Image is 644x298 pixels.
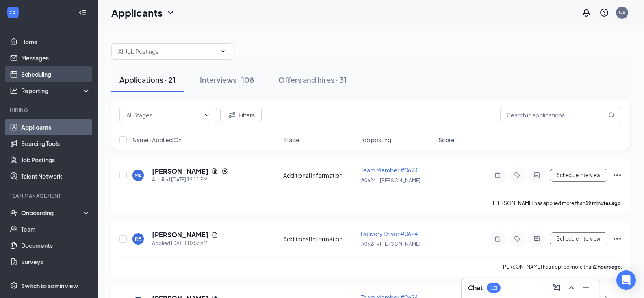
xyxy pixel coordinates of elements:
[283,171,356,179] div: Additional Information
[111,6,163,20] h1: Applicants
[283,136,299,144] span: Stage
[361,241,421,247] span: #0624 - [PERSON_NAME]
[500,107,622,123] input: Search in applications
[21,168,91,184] a: Talent Network
[220,48,226,55] svg: ChevronDown
[21,135,91,152] a: Sourcing Tools
[581,8,591,18] svg: Notifications
[21,282,78,290] div: Switch to admin view
[10,209,18,217] svg: UserCheck
[135,236,141,243] div: RB
[220,107,262,123] button: Filter Filters
[10,107,89,114] div: Hiring
[585,200,621,206] b: 19 minutes ago
[21,33,91,50] a: Home
[566,283,576,293] svg: ChevronUp
[550,169,607,182] button: Schedule Interview
[599,8,609,18] svg: QuestionInfo
[493,200,622,207] p: [PERSON_NAME] has applied more than .
[9,8,17,16] svg: WorkstreamLogo
[612,170,622,180] svg: Ellipses
[78,9,87,17] svg: Collapse
[438,136,455,144] span: Score
[212,232,218,238] svg: Document
[532,236,542,242] svg: ActiveChat
[501,263,622,270] p: [PERSON_NAME] has applied more than .
[152,230,208,239] h5: [PERSON_NAME]
[512,236,522,242] svg: Tag
[361,230,418,237] span: Delivery Driver #0624
[10,192,89,199] div: Team Management
[134,172,142,179] div: MA
[608,112,615,118] svg: MagnifyingGlass
[21,66,91,82] a: Scheduling
[227,110,237,120] svg: Filter
[565,281,578,294] button: ChevronUp
[10,86,18,95] svg: Analysis
[490,285,497,291] div: 10
[532,172,542,179] svg: ActiveChat
[550,281,563,294] button: ComposeMessage
[152,176,228,184] div: Applied [DATE] 12:11 PM
[581,283,591,293] svg: Minimize
[361,136,391,144] span: Job posting
[21,221,91,237] a: Team
[612,234,622,244] svg: Ellipses
[152,167,208,176] h5: [PERSON_NAME]
[493,172,503,179] svg: Note
[166,8,176,18] svg: ChevronDown
[361,177,421,183] span: #0624 - [PERSON_NAME]
[204,112,210,118] svg: ChevronDown
[118,47,217,56] input: All Job Postings
[132,136,182,144] span: Name · Applied On
[493,236,503,242] svg: Note
[278,75,347,85] div: Offers and hires · 31
[21,237,91,254] a: Documents
[552,283,562,293] svg: ComposeMessage
[126,110,200,119] input: All Stages
[21,86,91,95] div: Reporting
[221,168,228,174] svg: Reapply
[550,232,607,245] button: Schedule Interview
[512,172,522,179] svg: Tag
[616,270,636,290] div: Open Intercom Messenger
[361,166,418,174] span: Team Member #0624
[119,75,176,85] div: Applications · 21
[619,9,626,16] div: CS
[21,254,91,270] a: Surveys
[594,264,621,270] b: 2 hours ago
[21,152,91,168] a: Job Postings
[21,119,91,135] a: Applicants
[200,75,254,85] div: Interviews · 108
[21,50,91,66] a: Messages
[468,283,483,292] h3: Chat
[579,281,592,294] button: Minimize
[283,235,356,243] div: Additional Information
[212,168,218,174] svg: Document
[10,282,18,290] svg: Settings
[21,209,84,217] div: Onboarding
[152,239,218,247] div: Applied [DATE] 10:57 AM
